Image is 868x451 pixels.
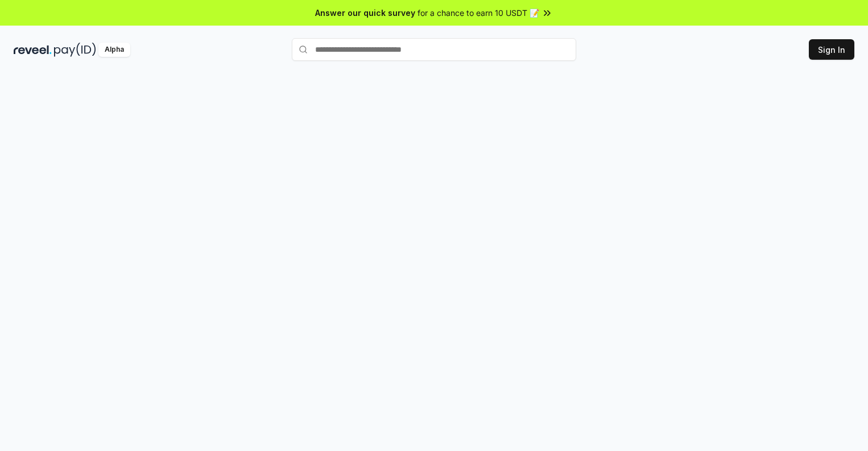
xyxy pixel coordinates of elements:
[54,43,96,57] img: pay_id
[809,39,854,60] button: Sign In
[14,43,52,57] img: reveel_dark
[315,7,415,19] span: Answer our quick survey
[418,7,539,19] span: for a chance to earn 10 USDT 📝
[98,43,130,57] div: Alpha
